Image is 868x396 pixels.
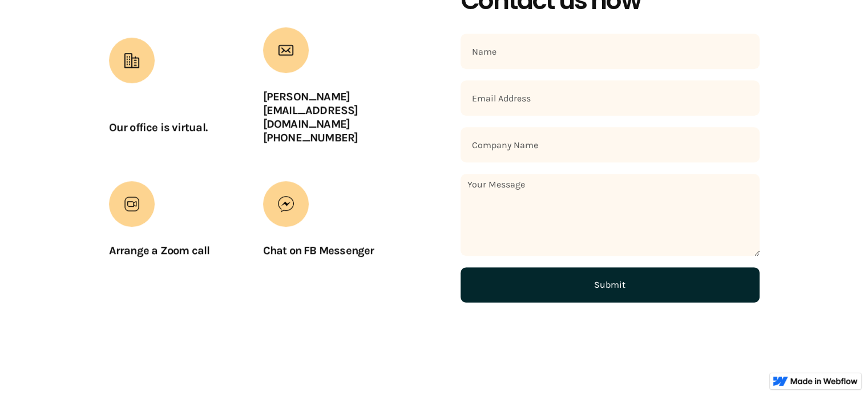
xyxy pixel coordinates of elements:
[461,34,760,303] form: Contact Form
[277,42,294,59] img: Link to email Creative Content
[263,244,374,258] h3: Chat on FB Messenger
[461,127,760,162] input: Company Name
[109,121,207,134] a: Our office is virtual.
[109,244,210,258] h3: Arrange a Zoom call
[263,90,358,130] strong: [PERSON_NAME][EMAIL_ADDRESS][DOMAIN_NAME] ‍
[461,80,760,116] input: Email Address
[461,267,760,303] input: Submit
[263,181,408,269] a: Link to connect with Facebook MessengerChat on FB Messenger
[263,90,358,130] a: [PERSON_NAME][EMAIL_ADDRESS][DOMAIN_NAME]‍
[790,378,858,385] img: Made in Webflow
[277,195,294,213] img: Link to connect with Facebook Messenger
[263,131,358,144] a: [PHONE_NUMBER]
[123,52,140,69] img: Link to the address of Creative Content
[461,34,760,69] input: Name
[109,181,254,269] a: Arrange a Zoom call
